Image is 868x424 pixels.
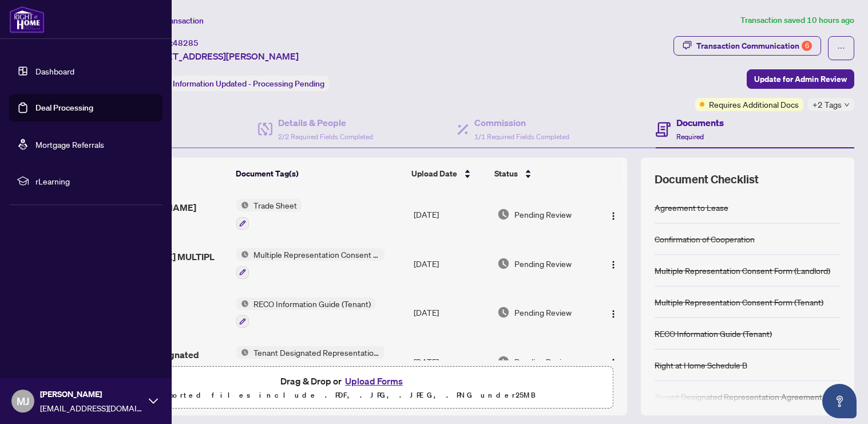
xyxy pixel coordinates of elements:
button: Logo [604,254,623,273]
p: Supported files include .PDF, .JPG, .JPEG, .PNG under 25 MB [81,388,606,402]
img: Document Status [497,208,510,221]
div: Status: [142,76,329,91]
span: Tenant Designated Representation Agreement [249,346,385,359]
img: Logo [609,260,618,269]
article: Transaction saved 10 hours ago [740,14,854,27]
span: Status [494,167,518,180]
span: [PERSON_NAME] [40,388,143,401]
button: Transaction Communication6 [673,36,821,56]
div: Transaction Communication [696,37,812,55]
button: Logo [604,303,623,321]
span: rLearning [35,175,154,187]
span: down [844,102,850,108]
div: 6 [802,41,812,51]
span: Pending Review [514,208,572,221]
button: Open asap [822,384,857,418]
span: View Transaction [142,15,204,26]
td: [DATE] [409,190,493,239]
span: Pending Review [514,306,572,319]
span: ellipsis [837,44,845,52]
a: Deal Processing [35,103,93,113]
span: Pending Review [514,257,572,270]
span: 2/2 Required Fields Completed [278,132,373,141]
th: Status [490,158,594,190]
img: logo [9,6,45,33]
div: Right at Home Schedule B [655,359,747,371]
img: Document Status [497,355,510,368]
a: Mortgage Referrals [35,139,104,150]
button: Status IconRECO Information Guide (Tenant) [236,297,375,328]
div: Multiple Representation Consent Form (Landlord) [655,264,830,277]
button: Status IconTrade Sheet [236,199,302,230]
button: Upload Forms [342,374,406,388]
span: [STREET_ADDRESS][PERSON_NAME] [142,49,299,63]
img: Logo [609,309,618,319]
span: +2 Tags [812,98,842,111]
img: Logo [609,211,618,221]
span: Upload Date [411,167,457,180]
span: Pending Review [514,355,572,368]
span: Multiple Representation Consent Form (Landlord) [249,248,385,261]
button: Status IconTenant Designated Representation Agreement [236,346,385,377]
img: Document Status [497,306,510,319]
span: Update for Admin Review [754,70,847,88]
span: RECO Information Guide (Tenant) [249,297,375,310]
span: Information Updated - Processing Pending [173,78,324,89]
button: Update for Admin Review [747,69,854,89]
span: MJ [17,393,29,409]
img: Status Icon [236,199,249,211]
td: [DATE] [409,288,493,337]
span: Document Checklist [655,171,759,187]
img: Logo [609,358,618,367]
img: Status Icon [236,346,249,359]
span: [EMAIL_ADDRESS][DOMAIN_NAME] [40,402,143,414]
div: Multiple Representation Consent Form (Tenant) [655,296,823,308]
span: Trade Sheet [249,199,302,211]
div: Confirmation of Cooperation [655,233,755,245]
span: Drag & Drop orUpload FormsSupported files include .PDF, .JPG, .JPEG, .PNG under25MB [74,367,613,409]
a: Dashboard [35,66,74,76]
h4: Details & People [278,116,373,129]
h4: Documents [676,116,724,129]
td: [DATE] [409,239,493,288]
span: 1/1 Required Fields Completed [474,132,569,141]
span: Drag & Drop or [280,374,406,388]
h4: Commission [474,116,569,129]
img: Status Icon [236,297,249,310]
th: Document Tag(s) [231,158,407,190]
span: Requires Additional Docs [709,98,799,111]
button: Status IconMultiple Representation Consent Form (Landlord) [236,248,385,279]
button: Logo [604,205,623,223]
div: RECO Information Guide (Tenant) [655,327,772,340]
button: Logo [604,352,623,371]
span: 48285 [173,38,199,48]
span: Required [676,132,704,141]
img: Status Icon [236,248,249,261]
th: Upload Date [407,158,490,190]
div: Agreement to Lease [655,201,728,214]
td: [DATE] [409,337,493,386]
img: Document Status [497,257,510,270]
